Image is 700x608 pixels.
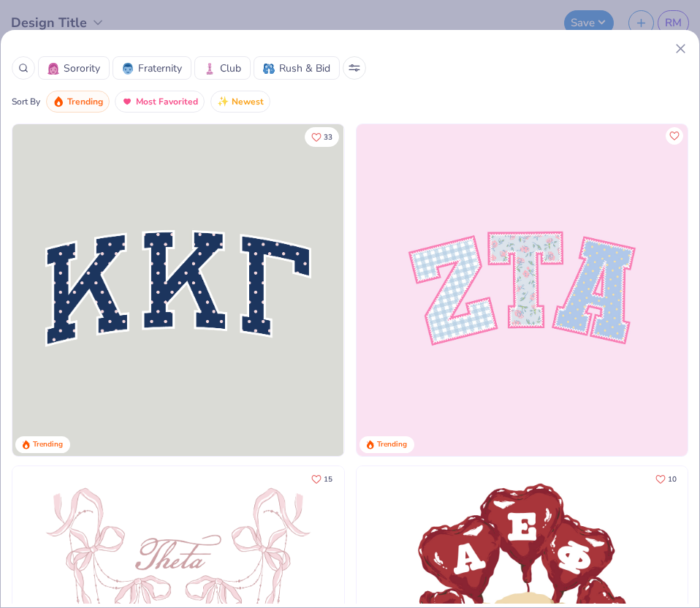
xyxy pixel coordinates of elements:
[666,127,683,145] button: Like
[53,96,64,107] img: trending.gif
[121,96,133,107] img: most_fav.gif
[324,134,332,141] span: 33
[12,124,343,456] img: 3b9aba4f-e317-4aa7-a679-c95a879539bd
[305,127,339,147] button: Like
[305,469,339,489] button: Like
[377,439,407,450] div: Trending
[115,91,205,113] button: Most Favorited
[263,63,275,75] img: Rush & Bid
[220,61,241,76] span: Club
[279,61,330,76] span: Rush & Bid
[232,94,264,110] span: Newest
[46,91,110,113] button: Trending
[64,61,100,76] span: Sorority
[210,91,270,113] button: Newest
[67,94,103,110] span: Trending
[47,63,59,75] img: Sorority
[324,475,332,482] span: 15
[138,61,182,76] span: Fraternity
[649,469,683,489] button: Like
[668,475,677,482] span: 10
[217,96,229,107] img: Newest.gif
[194,56,251,80] button: ClubClub
[12,95,40,108] div: Sort By
[343,124,674,456] img: edfb13fc-0e43-44eb-bea2-bf7fc0dd67f9
[254,56,340,80] button: Rush & BidRush & Bid
[204,63,216,75] img: Club
[357,124,688,456] img: 9980f5e8-e6a1-4b4a-8839-2b0e9349023c
[33,439,63,450] div: Trending
[122,63,134,75] img: Fraternity
[113,56,191,80] button: FraternityFraternity
[343,56,366,80] button: Sort Popup Button
[38,56,110,80] button: SororitySorority
[136,94,198,110] span: Most Favorited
